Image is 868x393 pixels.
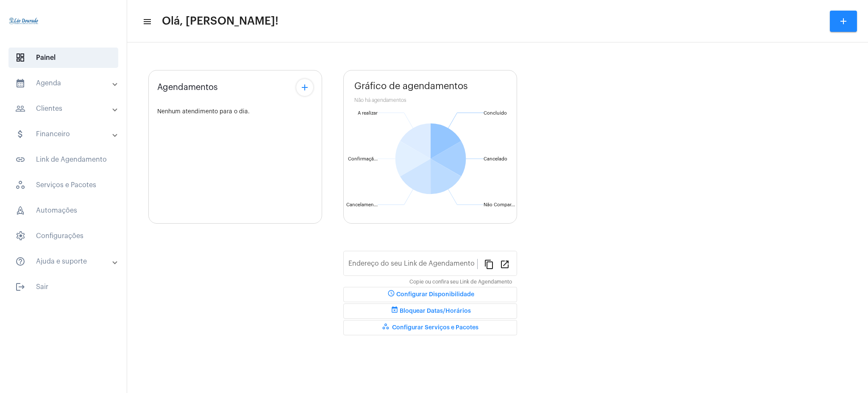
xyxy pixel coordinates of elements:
[343,287,517,302] button: Configurar Disponibilidade
[162,14,278,28] span: Olá, [PERSON_NAME]!
[484,157,507,161] text: Cancelado
[343,303,517,319] button: Bloquear Datas/Horários
[409,279,512,285] mat-hint: Copie ou confira seu Link de Agendamento
[484,111,507,115] text: Concluído
[5,251,127,272] mat-expansion-panel-header: sidenav iconAjuda e suporte
[157,109,313,115] div: Nenhum atendimento para o dia.
[386,289,396,300] mat-icon: schedule
[348,261,477,269] input: Link
[15,231,25,241] span: sidenav icon
[15,256,113,267] mat-panel-title: Ajuda e suporte
[500,259,510,269] mat-icon: open_in_new
[389,306,400,316] mat-icon: event_busy
[354,81,468,91] span: Gráfico de agendamentos
[157,83,218,92] span: Agendamentos
[15,256,25,267] mat-icon: sidenav icon
[15,53,25,63] span: sidenav icon
[382,323,392,333] mat-icon: workspaces_outlined
[348,157,378,162] text: Confirmaçã...
[8,200,118,221] span: Automações
[300,82,310,93] mat-icon: add
[15,282,25,292] mat-icon: sidenav icon
[15,78,25,88] mat-icon: sidenav icon
[15,78,113,88] mat-panel-title: Agenda
[838,16,849,26] mat-icon: add
[15,129,25,139] mat-icon: sidenav icon
[389,308,471,314] span: Bloquear Datas/Horários
[5,73,127,93] mat-expansion-panel-header: sidenav iconAgenda
[15,104,25,114] mat-icon: sidenav icon
[343,320,517,335] button: Configurar Serviços e Pacotes
[8,226,118,246] span: Configurações
[142,17,151,27] mat-icon: sidenav icon
[484,202,515,207] text: Não Compar...
[8,48,118,68] span: Painel
[382,325,479,331] span: Configurar Serviços e Pacotes
[15,180,25,190] span: sidenav icon
[8,175,118,195] span: Serviços e Pacotes
[8,277,118,297] span: Sair
[7,4,41,38] img: 4c910ca3-f26c-c648-53c7-1a2041c6e520.jpg
[15,154,25,165] mat-icon: sidenav icon
[5,98,127,119] mat-expansion-panel-header: sidenav iconClientes
[386,292,474,298] span: Configurar Disponibilidade
[484,259,494,269] mat-icon: content_copy
[15,104,113,114] mat-panel-title: Clientes
[346,202,378,207] text: Cancelamen...
[15,205,25,216] span: sidenav icon
[8,149,118,170] span: Link de Agendamento
[5,124,127,144] mat-expansion-panel-header: sidenav iconFinanceiro
[358,111,378,115] text: A realizar
[15,129,113,139] mat-panel-title: Financeiro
